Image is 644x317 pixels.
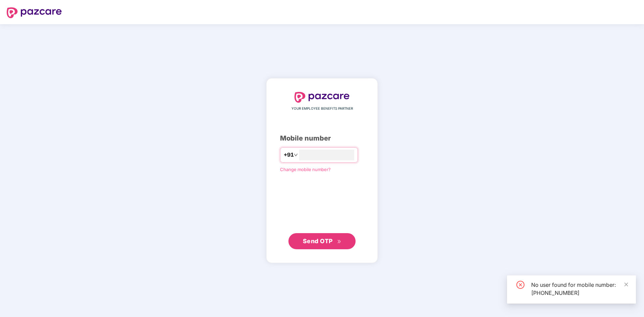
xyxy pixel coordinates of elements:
[291,106,353,111] span: YOUR EMPLOYEE BENEFITS PARTNER
[531,281,628,297] div: No user found for mobile number: [PHONE_NUMBER]
[280,133,364,144] div: Mobile number
[284,151,294,159] span: +91
[337,240,341,244] span: double-right
[516,281,524,289] span: close-circle
[7,7,62,18] img: logo
[303,237,333,245] span: Send OTP
[294,153,298,157] span: down
[288,233,356,249] button: Send OTPdouble-right
[624,282,629,287] span: close
[280,167,331,172] a: Change mobile number?
[294,92,350,103] img: logo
